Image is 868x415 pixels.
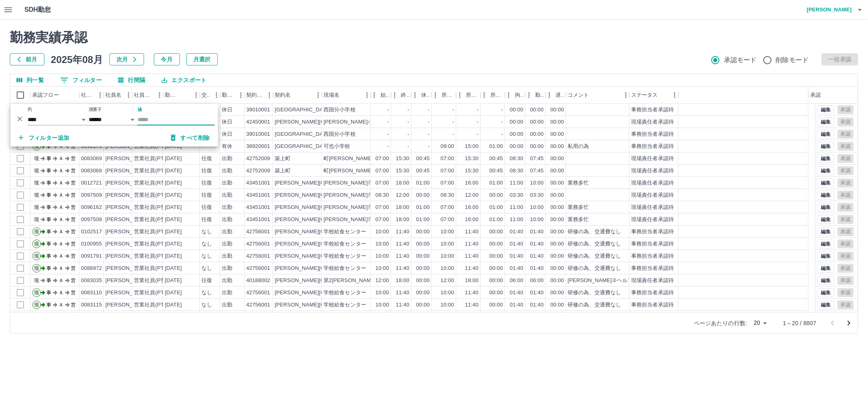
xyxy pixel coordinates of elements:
[11,104,218,147] div: フィルター表示
[510,216,523,224] div: 11:00
[501,106,503,114] div: -
[510,204,523,211] div: 11:00
[465,179,479,187] div: 16:00
[401,87,410,104] div: 終業
[34,204,39,210] text: 現
[510,143,523,150] div: 00:00
[535,87,544,104] div: 勤務
[46,180,51,186] text: 事
[132,87,163,104] div: 社員区分
[441,179,454,187] div: 07:00
[546,87,566,104] div: 遅刻等
[817,239,834,248] button: 編集
[275,167,291,175] div: 築上町
[71,192,76,198] text: 営
[222,87,235,104] div: 勤務区分
[105,191,150,199] div: [PERSON_NAME]
[275,179,375,187] div: [PERSON_NAME][GEOGRAPHIC_DATA]
[490,155,503,163] div: 00:45
[817,166,834,175] button: 編集
[510,179,523,187] div: 11:00
[154,53,180,65] button: 今月
[456,87,481,104] div: 所定終業
[201,179,212,187] div: 往復
[14,113,26,125] button: 削除
[134,179,173,187] div: 営業社員(R契約)
[220,87,245,104] div: 勤務区分
[12,130,76,145] button: フィルター追加
[222,118,232,126] div: 休日
[275,228,375,236] div: [PERSON_NAME][GEOGRAPHIC_DATA]
[155,74,213,86] button: エクスポート
[530,143,544,150] div: 00:00
[809,87,851,104] div: 承認
[54,74,108,86] button: フィルター表示
[105,204,150,211] div: [PERSON_NAME]
[275,106,331,114] div: [GEOGRAPHIC_DATA]
[530,167,544,175] div: 07:45
[465,191,479,199] div: 12:00
[190,89,202,101] button: メニュー
[51,53,103,65] h5: 2025年08月
[179,89,190,101] button: ソート
[551,179,564,187] div: 00:00
[34,217,39,222] text: 現
[71,156,76,161] text: 営
[387,130,389,138] div: -
[138,106,142,113] label: 値
[631,130,674,138] div: 事務担当者承認待
[465,155,479,163] div: 15:30
[32,87,59,104] div: 承認フロー
[442,87,455,104] div: 所定開始
[432,87,456,104] div: 所定開始
[376,191,389,199] div: 08:30
[551,216,564,224] div: 00:00
[81,191,102,199] div: 0097509
[817,105,834,114] button: 編集
[222,106,232,114] div: 休日
[817,215,834,224] button: 編集
[631,216,674,224] div: 現場責任者承認待
[324,179,416,187] div: [PERSON_NAME]市学校給食センター
[465,204,479,211] div: 16:00
[134,228,177,236] div: 営業社員(PT契約)
[631,106,674,114] div: 事務担当者承認待
[59,204,63,210] text: Ａ
[165,228,182,236] div: [DATE]
[416,179,430,187] div: 01:00
[408,106,409,114] div: -
[71,180,76,186] text: 営
[490,87,503,104] div: 所定休憩
[631,87,658,104] div: ステータス
[275,216,375,224] div: [PERSON_NAME][GEOGRAPHIC_DATA]
[817,191,834,200] button: 編集
[222,130,232,138] div: 休日
[408,130,409,138] div: -
[376,204,389,211] div: 07:00
[105,87,121,104] div: 社員名
[34,192,39,198] text: 現
[163,87,200,104] div: 勤務日
[46,156,51,161] text: 事
[324,118,427,126] div: [PERSON_NAME]小学校放課後子ども教室
[34,156,39,161] text: 現
[246,179,270,187] div: 43451001
[551,191,564,199] div: 00:00
[324,130,356,138] div: 西国分小学校
[273,87,322,104] div: 契約名
[490,191,503,199] div: 00:00
[568,87,589,104] div: コメント
[817,154,834,163] button: 編集
[245,87,273,104] div: 契約コード
[465,143,479,150] div: 15:00
[105,216,150,224] div: [PERSON_NAME]
[46,217,51,222] text: 事
[817,300,834,309] button: 編集
[324,204,416,211] div: [PERSON_NAME]市学校給食センター
[235,89,247,101] button: メニュー
[631,155,674,163] div: 現場責任者承認待
[376,167,389,175] div: 07:00
[817,142,834,151] button: 編集
[134,216,173,224] div: 営業社員(P契約)
[568,216,589,224] div: 業務多忙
